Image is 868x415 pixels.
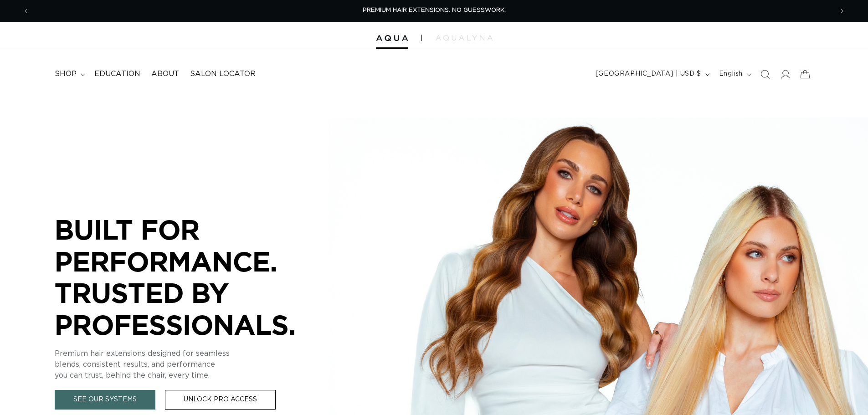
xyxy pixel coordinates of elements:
p: BUILT FOR PERFORMANCE. TRUSTED BY PROFESSIONALS. [55,214,328,340]
span: About [151,69,179,79]
img: aqualyna.com [436,35,493,41]
button: Next announcement [832,2,852,20]
a: See Our Systems [55,390,155,410]
span: [GEOGRAPHIC_DATA] | USD $ [596,69,701,79]
span: Salon Locator [190,69,256,79]
span: Education [94,69,140,79]
a: Unlock Pro Access [165,390,276,410]
a: Salon Locator [185,64,261,84]
img: Aqua Hair Extensions [376,35,408,41]
summary: shop [49,64,89,84]
a: About [146,64,185,84]
summary: Search [755,64,775,84]
span: shop [55,69,77,79]
a: Education [89,64,146,84]
button: Previous announcement [16,2,36,20]
span: PREMIUM HAIR EXTENSIONS. NO GUESSWORK. [363,7,506,13]
p: Premium hair extensions designed for seamless blends, consistent results, and performance you can... [55,348,328,381]
button: English [714,66,755,83]
span: English [719,69,743,79]
button: [GEOGRAPHIC_DATA] | USD $ [590,66,714,83]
